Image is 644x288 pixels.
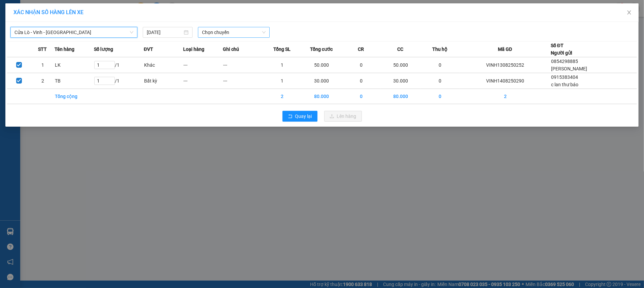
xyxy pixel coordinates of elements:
[183,73,223,89] td: ---
[144,45,153,53] span: ĐVT
[620,3,639,22] button: Close
[295,113,312,120] span: Quay lại
[63,17,281,25] li: [PERSON_NAME], [PERSON_NAME]
[14,27,133,37] span: Cửa Lò - Vinh - Hà Nội
[358,45,364,53] span: CR
[8,49,64,60] b: GỬI : VP Vinh
[183,45,204,53] span: Loại hàng
[223,57,262,73] td: ---
[551,74,578,80] span: 0915383404
[94,73,144,89] td: / 1
[460,57,551,73] td: VINH1308250252
[432,45,447,53] span: Thu hộ
[302,57,341,73] td: 50.000
[223,45,239,53] span: Ghi chú
[13,9,83,15] span: XÁC NHẬN SỐ HÀNG LÊN XE
[55,73,94,89] td: TB
[381,73,420,89] td: 30.000
[144,73,183,89] td: Bất kỳ
[341,73,381,89] td: 0
[551,82,578,87] span: c lan thư báo
[302,73,341,89] td: 30.000
[144,57,183,73] td: Khác
[31,73,54,89] td: 2
[310,45,333,53] span: Tổng cước
[31,57,54,73] td: 1
[8,8,42,42] img: logo.jpg
[183,57,223,73] td: ---
[498,45,512,53] span: Mã GD
[324,111,362,122] button: uploadLên hàng
[398,45,404,53] span: CC
[282,111,317,122] button: rollbackQuay lại
[202,27,266,37] span: Chọn chuyến
[551,59,578,64] span: 0854298885
[381,89,420,104] td: 80.000
[63,25,281,33] li: Hotline: 02386655777, 02462925925, 0944789456
[94,57,144,73] td: / 1
[38,45,47,53] span: STT
[273,45,291,53] span: Tổng SL
[381,57,420,73] td: 50.000
[420,89,460,104] td: 0
[55,89,94,104] td: Tổng cộng
[460,89,551,104] td: 2
[460,73,551,89] td: VINH1408250290
[288,114,293,119] span: rollback
[341,57,381,73] td: 0
[262,57,302,73] td: 1
[626,10,632,15] span: close
[262,89,302,104] td: 2
[551,66,587,71] span: [PERSON_NAME]
[223,73,262,89] td: ---
[94,45,113,53] span: Số lượng
[302,89,341,104] td: 80.000
[341,89,381,104] td: 0
[262,73,302,89] td: 1
[147,29,182,36] input: 14/08/2025
[55,57,94,73] td: LK
[420,57,460,73] td: 0
[55,45,74,53] span: Tên hàng
[420,73,460,89] td: 0
[551,42,572,57] div: Số ĐT Người gửi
